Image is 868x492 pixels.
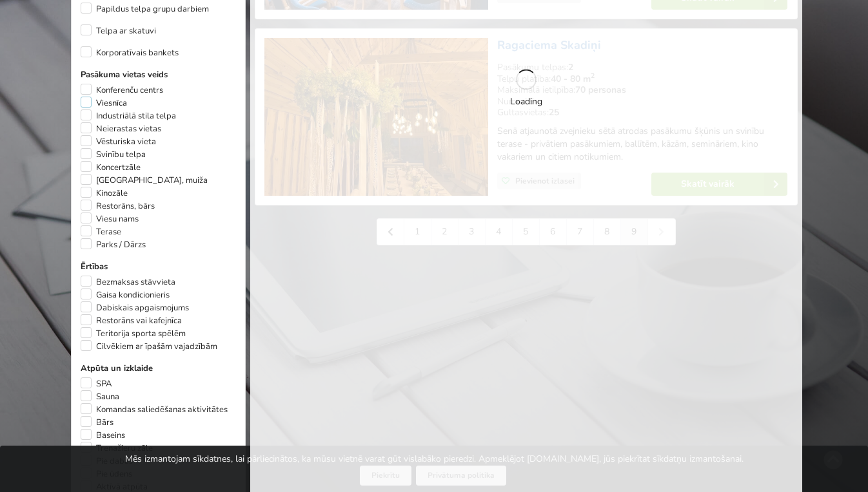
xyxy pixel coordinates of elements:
label: Trenažieru zāle [81,442,153,455]
label: Telpa ar skatuvi [81,24,156,37]
label: Sauna [81,390,119,403]
label: Parks / Dārzs [81,238,146,251]
label: Vēsturiska vieta [81,135,156,148]
label: Atpūta un izklaide [81,362,236,375]
label: Ērtības [81,260,236,273]
label: Konferenču centrs [81,84,163,97]
label: Teritorija sporta spēlēm [81,327,186,340]
label: Kinozāle [81,187,128,200]
label: Komandas saliedēšanas aktivitātes [81,403,228,416]
div: Loading [510,69,542,106]
label: Industriālā stila telpa [81,109,176,122]
label: Restorāns, bārs [81,200,155,213]
label: Gaisa kondicionieris [81,289,170,301]
label: Dabiskais apgaismojums [81,301,189,314]
label: Viesu nams [81,213,139,225]
label: Cilvēkiem ar īpašām vajadzībām [81,340,217,353]
label: Svinību telpa [81,148,146,161]
label: Bārs [81,416,113,429]
label: SPA [81,377,112,390]
label: [GEOGRAPHIC_DATA], muiža [81,174,208,187]
label: Neierastas vietas [81,122,161,135]
label: Restorāns vai kafejnīca [81,314,182,327]
label: Viesnīca [81,97,127,109]
label: Bezmaksas stāvvieta [81,276,175,289]
label: Pasākuma vietas veids [81,68,236,81]
label: Baseins [81,429,125,442]
label: Terase [81,225,121,238]
label: Papildus telpa grupu darbiem [81,3,209,15]
label: Koncertzāle [81,161,141,174]
label: Korporatīvais bankets [81,46,179,59]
